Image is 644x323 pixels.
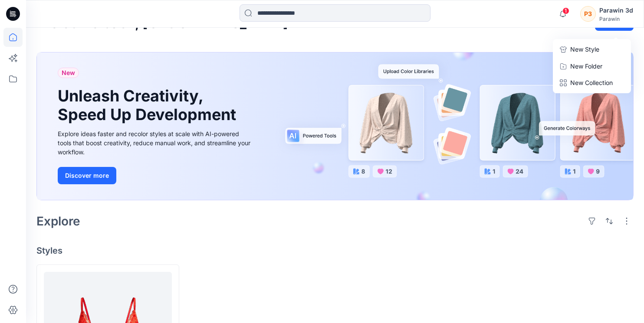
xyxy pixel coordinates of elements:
p: New Folder [570,62,602,71]
h4: Styles [36,245,634,256]
p: New Style [570,44,599,55]
div: Parawin [599,16,633,22]
p: New Collection [570,78,613,88]
button: Discover more [58,167,116,184]
a: New Style [555,41,629,58]
span: New [62,68,75,78]
div: Parawin 3d [599,5,633,16]
div: P3 [580,6,596,22]
h1: Unleash Creativity, Speed Up Development [58,87,240,124]
a: Discover more [58,167,253,184]
h2: Explore [36,214,80,228]
div: Explore ideas faster and recolor styles at scale with AI-powered tools that boost creativity, red... [58,129,253,157]
span: 1 [562,7,569,14]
